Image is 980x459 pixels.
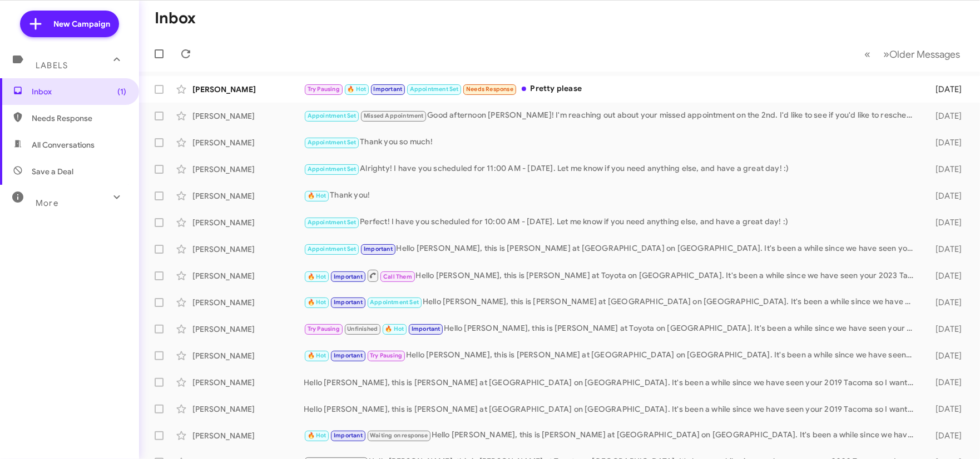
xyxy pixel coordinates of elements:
[36,60,68,70] span: Labels
[304,189,919,202] div: Thank you!
[919,297,971,308] div: [DATE]
[919,110,971,122] div: [DATE]
[370,299,419,306] span: Appointment Set
[308,192,326,199] span: 🔥 Hot
[36,198,58,208] span: More
[304,216,919,229] div: Perfect! I have you scheduled for 10:00 AM - [DATE]. Let me know if you need anything else, and h...
[308,245,357,253] span: Appointment Set
[383,273,412,280] span: Call Them
[364,245,393,253] span: Important
[20,11,119,37] a: New Campaign
[304,163,919,175] div: Alrighty! I have you scheduled for 11:00 AM - [DATE]. Let me know if you need anything else, and ...
[877,43,967,65] button: Next
[304,109,919,122] div: Good afternoon [PERSON_NAME]! I'm reaching out about your missed appointment on the 2nd. I'd like...
[308,299,326,306] span: 🔥 Hot
[192,137,304,148] div: [PERSON_NAME]
[919,84,971,95] div: [DATE]
[155,9,196,27] h1: Inbox
[304,403,919,415] div: Hello [PERSON_NAME], this is [PERSON_NAME] at [GEOGRAPHIC_DATA] on [GEOGRAPHIC_DATA]. It's been a...
[919,270,971,281] div: [DATE]
[192,270,304,281] div: [PERSON_NAME]
[466,85,513,93] span: Needs Response
[192,244,304,255] div: [PERSON_NAME]
[334,273,363,280] span: Important
[334,432,363,439] span: Important
[304,429,919,442] div: Hello [PERSON_NAME], this is [PERSON_NAME] at [GEOGRAPHIC_DATA] on [GEOGRAPHIC_DATA]. It's been a...
[192,84,304,95] div: [PERSON_NAME]
[308,165,357,173] span: Appointment Set
[304,296,919,309] div: Hello [PERSON_NAME], this is [PERSON_NAME] at [GEOGRAPHIC_DATA] on [GEOGRAPHIC_DATA]. It's been a...
[864,47,870,61] span: «
[858,43,877,65] button: Previous
[334,299,363,306] span: Important
[192,324,304,335] div: [PERSON_NAME]
[919,137,971,148] div: [DATE]
[410,85,459,93] span: Appointment Set
[32,166,73,177] span: Save a Deal
[334,352,363,359] span: Important
[192,430,304,441] div: [PERSON_NAME]
[919,190,971,201] div: [DATE]
[385,325,404,332] span: 🔥 Hot
[919,244,971,255] div: [DATE]
[919,164,971,175] div: [DATE]
[304,136,919,149] div: Thank you so much!
[304,322,919,335] div: Hello [PERSON_NAME], this is [PERSON_NAME] at Toyota on [GEOGRAPHIC_DATA]. It's been a while sinc...
[347,325,378,332] span: Unfinished
[192,297,304,308] div: [PERSON_NAME]
[919,350,971,361] div: [DATE]
[192,350,304,361] div: [PERSON_NAME]
[308,352,326,359] span: 🔥 Hot
[919,377,971,388] div: [DATE]
[364,112,424,119] span: Missed Appointment
[889,48,960,60] span: Older Messages
[347,85,366,93] span: 🔥 Hot
[919,430,971,441] div: [DATE]
[374,85,403,93] span: Important
[53,18,110,29] span: New Campaign
[858,43,967,65] nav: Page navigation example
[304,269,919,283] div: Hello [PERSON_NAME], this is [PERSON_NAME] at Toyota on [GEOGRAPHIC_DATA]. It's been a while sinc...
[192,217,304,228] div: [PERSON_NAME]
[919,217,971,228] div: [DATE]
[308,85,340,93] span: Try Pausing
[192,377,304,388] div: [PERSON_NAME]
[192,403,304,415] div: [PERSON_NAME]
[192,164,304,175] div: [PERSON_NAME]
[304,243,919,255] div: Hello [PERSON_NAME], this is [PERSON_NAME] at [GEOGRAPHIC_DATA] on [GEOGRAPHIC_DATA]. It's been a...
[308,139,357,146] span: Appointment Set
[192,190,304,201] div: [PERSON_NAME]
[370,352,402,359] span: Try Pausing
[32,139,95,150] span: All Conversations
[308,112,357,119] span: Appointment Set
[919,403,971,415] div: [DATE]
[919,324,971,335] div: [DATE]
[308,273,326,280] span: 🔥 Hot
[32,86,126,97] span: Inbox
[117,86,126,97] span: (1)
[308,219,357,226] span: Appointment Set
[308,325,340,332] span: Try Pausing
[304,377,919,388] div: Hello [PERSON_NAME], this is [PERSON_NAME] at [GEOGRAPHIC_DATA] on [GEOGRAPHIC_DATA]. It's been a...
[883,47,889,61] span: »
[370,432,428,439] span: Waiting on response
[192,110,304,122] div: [PERSON_NAME]
[32,113,126,124] span: Needs Response
[304,349,919,362] div: Hello [PERSON_NAME], this is [PERSON_NAME] at [GEOGRAPHIC_DATA] on [GEOGRAPHIC_DATA]. It's been a...
[412,325,440,332] span: Important
[304,83,919,95] div: Pretty please
[308,432,326,439] span: 🔥 Hot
